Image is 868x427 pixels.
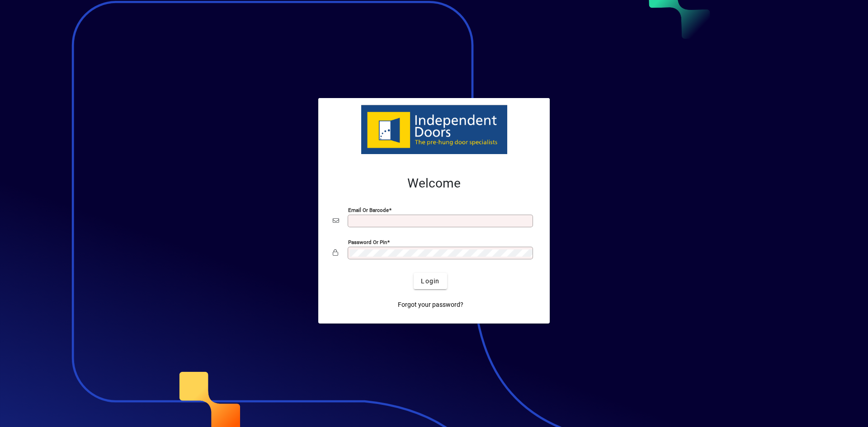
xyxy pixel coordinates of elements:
h2: Welcome [333,176,535,191]
span: Login [421,277,439,286]
mat-label: Email or Barcode [348,207,389,213]
a: Forgot your password? [394,296,467,313]
button: Login [414,273,447,289]
mat-label: Password or Pin [348,239,387,245]
span: Forgot your password? [398,300,463,310]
